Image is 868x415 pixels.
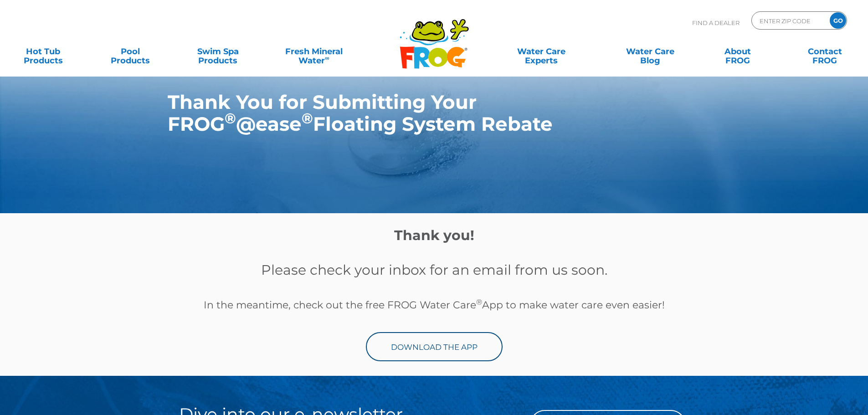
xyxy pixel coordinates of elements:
[791,42,859,61] a: ContactFROG
[366,332,503,361] a: Download the App
[9,42,77,61] a: Hot TubProducts
[184,42,252,61] a: Swim SpaProducts
[704,42,771,61] a: AboutFROG
[394,227,474,244] strong: Thank you!
[759,14,820,27] input: Zip Code Form
[97,42,164,61] a: PoolProducts
[302,110,313,127] sup: ®
[225,110,236,127] sup: ®
[161,297,708,313] h4: In the meantime, check out the free FROG Water Care App to make water care even easier!
[692,11,740,34] p: Find A Dealer
[325,54,329,61] sup: ∞
[830,12,846,29] input: GO
[476,297,482,307] sup: ®
[168,91,658,135] h1: Thank You for Submitting Your FROG @ease Floating System Rebate
[486,42,596,61] a: Water CareExperts
[271,42,356,61] a: Fresh MineralWater∞
[616,42,684,61] a: Water CareBlog
[161,262,708,278] h3: Please check your inbox for an email from us soon.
